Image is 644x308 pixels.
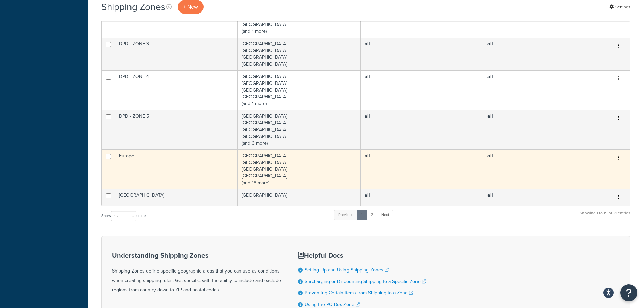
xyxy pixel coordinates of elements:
[238,110,361,149] td: [GEOGRAPHIC_DATA] [GEOGRAPHIC_DATA] [GEOGRAPHIC_DATA] [GEOGRAPHIC_DATA] (and 3 more)
[101,0,165,14] h1: Shipping Zones
[115,38,238,70] td: DPD - ZONE 3
[365,40,370,47] b: all
[305,266,389,274] a: Setting Up and Using Shipping Zones
[609,2,630,12] a: Settings
[365,73,370,80] b: all
[112,252,281,259] h3: Understanding Shipping Zones
[305,301,360,308] a: Using the PO Box Zone
[115,189,238,206] td: [GEOGRAPHIC_DATA]
[115,70,238,110] td: DPD - ZONE 4
[366,210,378,220] a: 2
[580,209,630,224] div: Showing 1 to 15 of 21 entries
[365,113,370,120] b: all
[305,289,413,297] a: Preventing Certain Items from Shipping to a Zone
[112,252,281,295] div: Shipping Zones define specific geographic areas that you can use as conditions when creating ship...
[238,38,361,70] td: [GEOGRAPHIC_DATA] [GEOGRAPHIC_DATA] [GEOGRAPHIC_DATA] [GEOGRAPHIC_DATA]
[365,192,370,199] b: all
[115,110,238,149] td: DPD - ZONE 5
[487,113,493,120] b: all
[115,149,238,189] td: Europe
[183,3,198,11] span: + New
[111,211,136,221] select: Showentries
[298,252,426,259] h3: Helpful Docs
[487,40,493,47] b: all
[487,192,493,199] b: all
[101,211,147,221] label: Show entries
[487,152,493,159] b: all
[357,210,367,220] a: 1
[620,284,637,301] button: Open Resource Center
[238,189,361,206] td: [GEOGRAPHIC_DATA]
[487,73,493,80] b: all
[334,210,358,220] a: Previous
[238,70,361,110] td: [GEOGRAPHIC_DATA] [GEOGRAPHIC_DATA] [GEOGRAPHIC_DATA] [GEOGRAPHIC_DATA] (and 1 more)
[365,152,370,159] b: all
[238,149,361,189] td: [GEOGRAPHIC_DATA] [GEOGRAPHIC_DATA] [GEOGRAPHIC_DATA] [GEOGRAPHIC_DATA] (and 18 more)
[377,210,393,220] a: Next
[305,278,426,285] a: Surcharging or Discounting Shipping to a Specific Zone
